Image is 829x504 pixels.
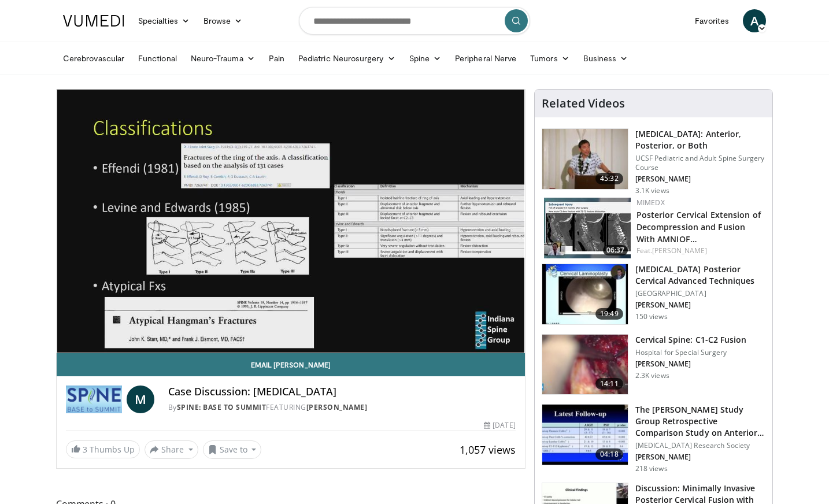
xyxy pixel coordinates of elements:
[635,360,747,369] p: [PERSON_NAME]
[291,47,402,70] a: Pediatric Neurosurgery
[57,353,525,376] a: Email [PERSON_NAME]
[66,440,140,458] a: 3 Thumbs Up
[635,404,765,439] h3: The [PERSON_NAME] Study Group Retrospective Comparison Study on Anterior Ver…
[743,9,766,32] a: A
[636,246,763,256] div: Feat.
[576,47,635,70] a: Business
[542,264,628,324] img: bd44c2d2-e3bb-406c-8f0d-7832ae021590.150x105_q85_crop-smart_upscale.jpg
[131,47,184,70] a: Functional
[595,173,623,184] span: 45:32
[635,264,765,287] h3: [MEDICAL_DATA] Posterior Cervical Advanced Techniques
[66,386,122,413] img: Spine: Base to Summit
[635,464,668,473] p: 218 views
[542,97,625,110] h4: Related Videos
[306,402,368,412] a: [PERSON_NAME]
[57,90,525,353] video-js: Video Player
[131,9,197,32] a: Specialties
[177,402,267,412] a: Spine: Base to Summit
[652,246,707,255] a: [PERSON_NAME]
[635,312,668,321] p: 150 views
[168,386,516,398] h4: Case Discussion: [MEDICAL_DATA]
[635,301,765,310] p: [PERSON_NAME]
[688,9,736,32] a: Favorites
[635,453,765,462] p: [PERSON_NAME]
[595,308,623,320] span: 19:49
[542,264,765,325] a: 19:49 [MEDICAL_DATA] Posterior Cervical Advanced Techniques [GEOGRAPHIC_DATA] [PERSON_NAME] 150 v...
[542,334,765,395] a: 14:11 Cervical Spine: C1-C2 Fusion Hospital for Special Surgery [PERSON_NAME] 2.3K views
[299,7,530,35] input: Search topics, interventions
[635,128,765,151] h3: [MEDICAL_DATA]: Anterior, Posterior, or Both
[197,9,250,32] a: Browse
[184,47,262,70] a: Neuro-Trauma
[542,404,765,473] a: 04:18 The [PERSON_NAME] Study Group Retrospective Comparison Study on Anterior Ver… [MEDICAL_DATA...
[635,154,765,172] p: UCSF Pediatric and Adult Spine Surgery Course
[402,47,448,70] a: Spine
[484,420,515,431] div: [DATE]
[63,15,124,27] img: VuMedi Logo
[635,348,747,357] p: Hospital for Special Surgery
[448,47,523,70] a: Peripheral Nerve
[636,198,665,207] a: MIMEDX
[262,47,291,70] a: Pain
[603,245,628,255] span: 06:37
[635,289,765,298] p: [GEOGRAPHIC_DATA]
[127,386,154,413] a: M
[460,443,516,457] span: 1,057 views
[635,334,747,346] h3: Cervical Spine: C1-C2 Fusion
[544,198,631,258] img: 870ffff8-2fe6-4319-b880-d4926705d09e.150x105_q85_crop-smart_upscale.jpg
[168,402,516,413] div: By FEATURING
[83,444,87,455] span: 3
[595,449,623,460] span: 04:18
[56,47,131,70] a: Cerebrovascular
[595,378,623,390] span: 14:11
[523,47,576,70] a: Tumors
[635,371,669,380] p: 2.3K views
[203,440,262,459] button: Save to
[542,335,628,395] img: c51e2cc9-3e2e-4ca4-a943-ee67790e077c.150x105_q85_crop-smart_upscale.jpg
[635,186,669,195] p: 3.1K views
[542,128,765,195] a: 45:32 [MEDICAL_DATA]: Anterior, Posterior, or Both UCSF Pediatric and Adult Spine Surgery Course ...
[636,209,761,244] a: Posterior Cervical Extension of Decompression and Fusion With AMNIOF…
[145,440,198,459] button: Share
[544,198,631,258] a: 06:37
[635,175,765,184] p: [PERSON_NAME]
[542,405,628,465] img: 17a1a6dd-787c-423e-94a1-c7a667a649ee.150x105_q85_crop-smart_upscale.jpg
[635,441,765,450] p: [MEDICAL_DATA] Research Society
[542,129,628,189] img: 39881e2b-1492-44db-9479-cec6abaf7e70.150x105_q85_crop-smart_upscale.jpg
